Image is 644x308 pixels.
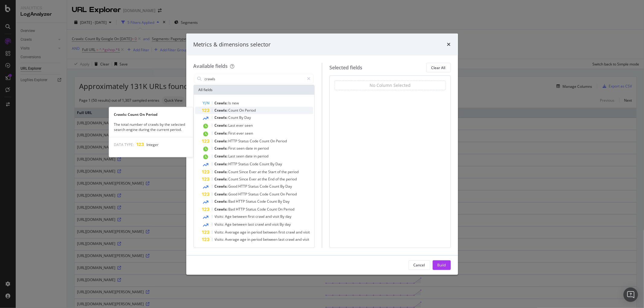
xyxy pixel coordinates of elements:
span: Code [260,184,270,189]
span: between [233,214,248,219]
span: crawl [256,214,266,219]
span: in [248,237,252,242]
div: The total number of crawls by the selected search engine during the current period. [109,122,193,132]
span: Crawls: [215,123,229,128]
span: Since [239,176,249,182]
span: HTTP [236,207,246,212]
span: Count [267,207,278,212]
span: Crawls: [215,184,229,189]
span: Day [286,184,292,189]
span: between [233,222,248,227]
span: Crawls: [215,207,229,212]
span: the [262,169,268,174]
span: first [279,230,286,235]
span: visit [273,214,280,219]
span: Average [225,237,240,242]
button: Cancel [409,260,430,270]
span: Count [229,169,239,174]
span: By [278,199,283,204]
span: period [288,169,299,174]
div: No Column Selected [370,82,411,88]
span: age [240,237,248,242]
span: Ever [249,176,258,182]
div: Clear All [431,65,446,70]
div: modal [186,33,458,275]
span: at [258,176,262,182]
span: Is [229,100,232,106]
span: Status [246,207,258,212]
span: Last [229,123,236,128]
span: First [229,146,237,151]
span: ever [237,131,245,136]
span: Period [276,138,287,144]
span: Bad [229,207,236,212]
span: Crawls: [215,100,229,106]
span: Status [246,199,258,204]
span: and [266,214,273,219]
span: at [258,169,262,174]
span: Status [248,192,260,197]
span: Crawls: [215,131,229,136]
span: Since [239,169,249,174]
span: First [229,131,237,136]
span: Code [250,138,260,144]
span: On [239,108,245,113]
span: Status [248,184,260,189]
span: in [248,230,252,235]
span: and [296,230,303,235]
span: Status [239,138,250,144]
span: visit [272,222,280,227]
span: HTTP [236,199,246,204]
button: Build [433,260,451,270]
span: On [278,207,284,212]
div: All fields [194,85,315,95]
span: Code [258,199,267,204]
span: of [276,176,280,182]
span: Bad [229,199,236,204]
span: crawl [255,222,265,227]
span: in [254,154,258,159]
span: new [232,100,239,106]
span: Crawls: [215,138,229,144]
span: period [252,237,263,242]
span: By [280,214,286,219]
span: seen [245,123,253,128]
span: visit [303,237,309,242]
span: Crawls: [215,146,229,151]
span: Code [260,192,270,197]
span: HTTP [239,192,248,197]
span: in [254,146,258,151]
span: date [246,146,254,151]
span: crawl [286,237,296,242]
span: Period [245,108,256,113]
span: Good [229,184,239,189]
span: Crawls: [215,169,229,174]
span: period [252,230,263,235]
span: between [263,237,279,242]
span: Day [276,161,282,167]
span: between [263,230,279,235]
span: Visits: [215,222,225,227]
span: crawl [286,230,296,235]
span: Crawls: [215,108,229,113]
span: Count [229,108,239,113]
span: Start [268,169,277,174]
input: Search by field name [204,74,305,83]
span: first [248,214,256,219]
span: the [280,176,286,182]
span: Average [225,230,240,235]
span: day [286,214,292,219]
span: Crawls: [215,199,229,204]
div: Crawls: Count On Period [109,112,193,117]
div: Selected fields [329,64,362,71]
span: Ever [249,169,258,174]
span: Visits: [215,237,225,242]
span: Status [239,161,250,167]
span: last [248,222,255,227]
span: period [286,176,297,182]
div: Cancel [414,262,425,268]
span: the [262,176,268,182]
div: Available fields [194,63,228,69]
span: By [239,115,245,120]
div: Metrics & dimensions selector [194,41,271,49]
